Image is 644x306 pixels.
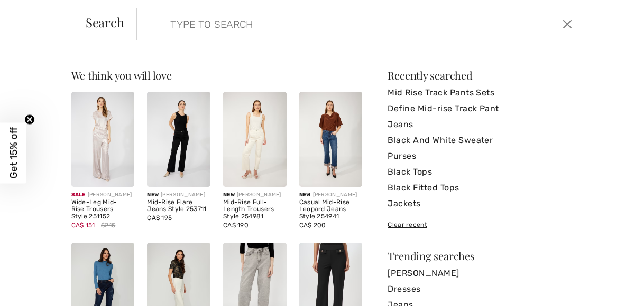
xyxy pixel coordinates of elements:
img: Mid-Rise Flare Jeans Style 253711. Black [147,92,210,187]
img: Wide-Leg Mid-Rise Trousers Style 251152. Champagne/Silver [71,92,135,187]
div: Recently searched [388,70,573,81]
a: Black Fitted Tops [388,180,573,196]
span: $215 [101,221,115,230]
span: CA$ 195 [147,214,172,222]
div: [PERSON_NAME] [299,191,363,199]
img: Casual Mid-Rise Leopard Jeans Style 254941. Blue [299,92,363,187]
div: [PERSON_NAME] [223,191,287,199]
span: CA$ 200 [299,222,326,229]
div: [PERSON_NAME] [71,191,135,199]
a: Jeans [388,117,573,132]
input: TYPE TO SEARCH [162,8,460,40]
div: Mid-Rise Full-Length Trousers Style 254981 [223,199,287,221]
div: Trending searches [388,251,573,261]
button: Close [560,16,575,33]
div: [PERSON_NAME] [147,191,210,199]
a: Black Tops [388,164,573,180]
a: Purses [388,148,573,164]
a: Dresses [388,281,573,297]
span: Sale [71,192,86,198]
span: New [299,192,311,198]
span: Search [86,16,124,28]
div: Casual Mid-Rise Leopard Jeans Style 254941 [299,199,363,221]
a: [PERSON_NAME] [388,265,573,281]
button: Close teaser [24,114,35,125]
a: Mid Rise Track Pants Sets [388,85,573,101]
span: CA$ 151 [71,222,95,229]
a: Define Mid-rise Track Pant [388,101,573,117]
a: Black And White Sweater [388,132,573,148]
span: New [223,192,235,198]
div: Mid-Rise Flare Jeans Style 253711 [147,199,210,214]
span: Chat [23,7,45,17]
img: Mid-Rise Full-Length Trousers Style 254981. Champagne [223,92,287,187]
div: Clear recent [388,220,573,230]
span: We think you will love [71,68,172,82]
a: Jackets [388,196,573,212]
div: Wide-Leg Mid-Rise Trousers Style 251152 [71,199,135,221]
span: CA$ 190 [223,222,249,229]
span: Get 15% off [7,127,20,179]
span: New [147,192,159,198]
